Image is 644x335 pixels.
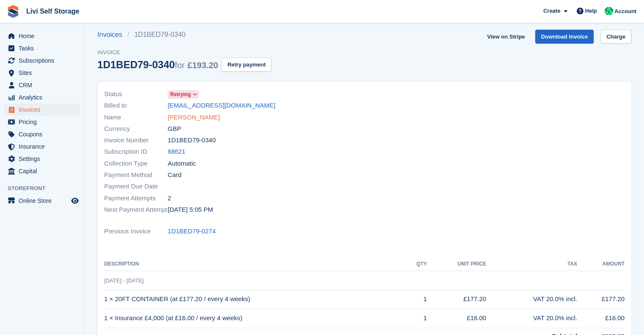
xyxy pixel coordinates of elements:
[175,61,185,70] span: for
[7,5,19,18] img: stora-icon-8386f47178a22dfd0bd8f6a31ec36ba5ce8667c1dd55bd0f319d3a0aa187defe.svg
[168,89,199,99] a: Retrying
[19,91,69,103] span: Analytics
[168,136,216,145] span: 1D1BED79-0340
[104,290,405,309] td: 1 × 20FT CONTAINER (at £177.20 / every 4 weeks)
[104,159,168,169] span: Collection Type
[535,30,594,44] a: Download Invoice
[104,170,168,180] span: Payment Method
[4,67,80,79] a: menu
[168,113,220,122] a: [PERSON_NAME]
[23,4,83,18] a: Livi Self Storage
[605,7,613,15] img: Joe Robertson
[19,165,69,177] span: Capital
[168,159,196,169] span: Automatic
[168,227,216,236] a: 1D1BED79-0274
[188,61,218,70] span: £193.20
[170,91,191,98] span: Retrying
[4,55,80,66] a: menu
[19,153,69,165] span: Settings
[4,153,80,165] a: menu
[4,79,80,91] a: menu
[585,7,597,15] span: Help
[19,104,69,116] span: Invoices
[600,30,631,44] a: Charge
[484,30,528,44] a: View on Stripe
[97,59,218,70] div: 1D1BED79-0340
[577,257,625,271] th: Amount
[104,194,168,203] span: Payment Attempts
[104,277,144,284] span: [DATE] - [DATE]
[97,30,127,40] a: Invoices
[427,309,486,328] td: £16.00
[486,294,577,304] div: VAT 20.0% incl.
[4,91,80,103] a: menu
[543,7,560,15] span: Create
[104,147,168,157] span: Subscription ID
[168,194,171,203] span: 2
[168,101,275,111] a: [EMAIL_ADDRESS][DOMAIN_NAME]
[104,227,168,236] span: Previous Invoice
[8,184,84,193] span: Storefront
[104,124,168,134] span: Currency
[4,141,80,152] a: menu
[19,67,69,79] span: Sites
[405,290,427,309] td: 1
[4,42,80,54] a: menu
[4,195,80,207] a: menu
[19,79,69,91] span: CRM
[405,257,427,271] th: QTY
[405,309,427,328] td: 1
[97,48,271,57] span: Invoice
[104,205,168,215] span: Next Payment Attempt
[70,196,80,206] a: Preview store
[104,136,168,145] span: Invoice Number
[168,147,185,157] a: 88621
[614,7,636,16] span: Account
[4,165,80,177] a: menu
[19,195,69,207] span: Online Store
[19,128,69,140] span: Coupons
[97,30,271,40] nav: breadcrumbs
[486,313,577,323] div: VAT 20.0% incl.
[19,116,69,128] span: Pricing
[104,309,405,328] td: 1 × Insurance £4,000 (at £16.00 / every 4 weeks)
[19,42,69,54] span: Tasks
[4,30,80,42] a: menu
[19,141,69,152] span: Insurance
[19,55,69,66] span: Subscriptions
[4,104,80,116] a: menu
[168,124,181,134] span: GBP
[168,170,182,180] span: Card
[427,290,486,309] td: £177.20
[104,182,168,191] span: Payment Due Date
[486,257,577,271] th: Tax
[104,101,168,111] span: Billed to
[577,309,625,328] td: £16.00
[168,205,213,215] time: 2025-09-04 16:05:32 UTC
[221,58,271,72] button: Retry payment
[104,257,405,271] th: Description
[104,89,168,99] span: Status
[4,116,80,128] a: menu
[4,128,80,140] a: menu
[427,257,486,271] th: Unit Price
[19,30,69,42] span: Home
[104,113,168,122] span: Name
[577,290,625,309] td: £177.20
